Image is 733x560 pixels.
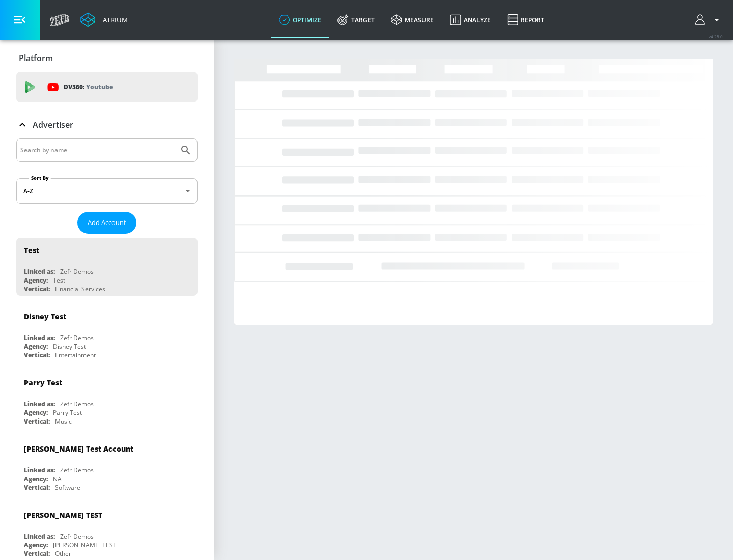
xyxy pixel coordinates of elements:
div: Agency: [24,408,48,417]
div: Linked as: [24,532,55,541]
a: Target [329,2,383,38]
div: Vertical: [24,549,50,558]
a: Analyze [442,2,499,38]
a: optimize [271,2,329,38]
div: Zefr Demos [60,333,94,342]
div: Vertical: [24,351,50,359]
input: Search by name [20,144,175,157]
div: Advertiser [16,110,198,139]
span: Add Account [88,217,126,229]
div: Vertical: [24,285,50,293]
div: Parry TestLinked as:Zefr DemosAgency:Parry TestVertical:Music [16,370,198,428]
div: Zefr Demos [60,400,94,408]
div: Vertical: [24,483,50,492]
a: Atrium [80,12,128,27]
div: Parry Test [53,408,82,417]
a: Report [499,2,552,38]
div: [PERSON_NAME] Test Account [24,444,133,454]
div: Disney Test [24,312,66,321]
div: Atrium [99,15,128,24]
div: Test [24,245,39,255]
div: Zefr Demos [60,466,94,474]
div: Linked as: [24,267,55,276]
div: Financial Services [55,285,105,293]
p: Platform [19,52,53,64]
span: v 4.28.0 [709,34,723,39]
div: Linked as: [24,333,55,342]
a: measure [383,2,442,38]
p: DV360: [64,81,113,93]
div: [PERSON_NAME] TEST [24,510,102,520]
div: DV360: Youtube [16,72,198,102]
div: [PERSON_NAME] TEST [53,541,117,549]
button: Add Account [77,212,136,234]
div: Zefr Demos [60,267,94,276]
div: Agency: [24,276,48,285]
div: TestLinked as:Zefr DemosAgency:TestVertical:Financial Services [16,238,198,296]
div: Vertical: [24,417,50,426]
label: Sort By [29,175,51,181]
div: Parry Test [24,378,62,387]
div: Zefr Demos [60,532,94,541]
div: Music [55,417,72,426]
div: Software [55,483,80,492]
div: Other [55,549,71,558]
div: NA [53,474,62,483]
div: Agency: [24,342,48,351]
div: [PERSON_NAME] Test AccountLinked as:Zefr DemosAgency:NAVertical:Software [16,436,198,494]
p: Youtube [86,81,113,92]
div: Linked as: [24,466,55,474]
div: Disney Test [53,342,86,351]
div: Agency: [24,541,48,549]
div: A-Z [16,178,198,204]
div: Agency: [24,474,48,483]
div: Entertainment [55,351,96,359]
p: Advertiser [33,119,73,130]
div: Platform [16,44,198,72]
div: Disney TestLinked as:Zefr DemosAgency:Disney TestVertical:Entertainment [16,304,198,362]
div: Test [53,276,65,285]
div: Linked as: [24,400,55,408]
